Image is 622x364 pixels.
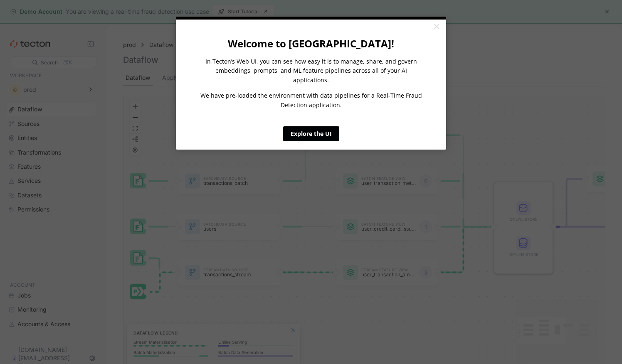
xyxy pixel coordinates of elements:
[198,57,424,85] p: In Tecton’s Web UI, you can see how easy it is to manage, share, and govern embeddings, prompts, ...
[176,17,446,20] div: current step
[283,126,339,141] a: Explore the UI
[429,20,444,34] a: Close modal
[198,91,424,110] p: We have pre-loaded the environment with data pipelines for a Real-Time Fraud Detection application.
[228,37,394,50] strong: Welcome to [GEOGRAPHIC_DATA]!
